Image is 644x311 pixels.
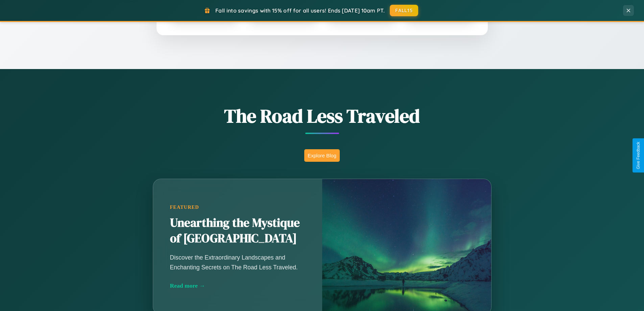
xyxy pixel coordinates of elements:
button: Explore Blog [304,149,340,162]
button: FALL15 [390,5,418,16]
div: Featured [170,204,305,210]
h1: The Road Less Traveled [119,103,525,129]
div: Give Feedback [636,142,641,169]
h2: Unearthing the Mystique of [GEOGRAPHIC_DATA] [170,215,305,246]
div: Read more → [170,282,305,289]
span: Fall into savings with 15% off for all users! Ends [DATE] 10am PT. [215,7,385,14]
p: Discover the Extraordinary Landscapes and Enchanting Secrets on The Road Less Traveled. [170,253,305,272]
